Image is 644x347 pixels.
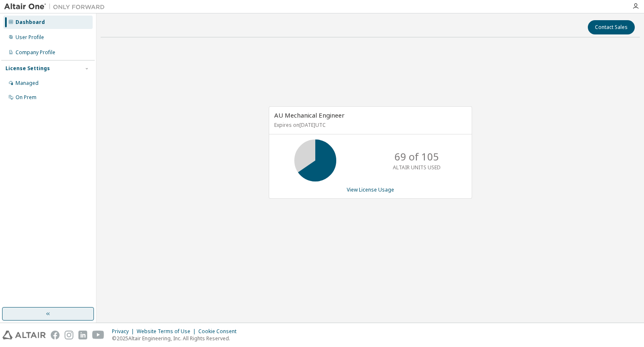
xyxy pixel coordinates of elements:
div: Privacy [112,328,137,335]
img: altair_logo.svg [3,331,46,339]
p: Expires on [DATE] UTC [274,121,465,129]
span: AU Mechanical Engineer [274,111,345,119]
img: facebook.svg [51,331,60,339]
div: Dashboard [16,19,45,26]
a: View License Usage [347,186,394,193]
img: Altair One [4,3,109,11]
div: Website Terms of Use [137,328,198,335]
img: linkedin.svg [78,331,87,339]
div: Cookie Consent [198,328,241,335]
div: Company Profile [16,49,55,56]
div: Managed [16,80,39,87]
button: Contact Sales [588,20,635,34]
p: ALTAIR UNITS USED [393,164,441,171]
p: © 2025 Altair Engineering, Inc. All Rights Reserved. [112,335,241,342]
div: User Profile [16,34,44,41]
img: youtube.svg [92,331,104,339]
div: On Prem [16,94,36,101]
img: instagram.svg [65,331,73,339]
p: 69 of 105 [395,150,439,164]
div: License Settings [5,65,50,72]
